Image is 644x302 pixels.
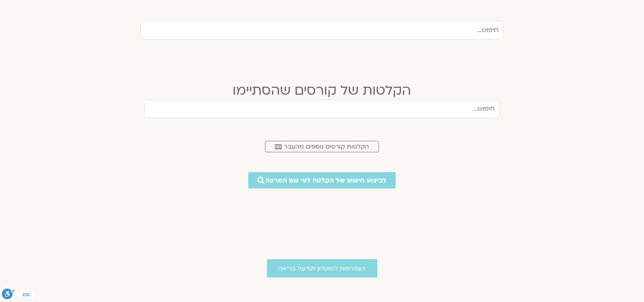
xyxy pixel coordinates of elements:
span: הקלטות קורסים נוספים מהעבר [284,143,369,150]
a: הצטרפות למועדון תודעה בריאה [267,259,377,278]
input: חיפוש... [144,100,500,118]
span: לביצוע חיפוש של הקלטה לפי שם המרצה [265,177,387,184]
a: הקלטות קורסים נוספים מהעבר [265,141,379,152]
a: לביצוע חיפוש של הקלטה לפי שם המרצה [248,172,396,189]
h2: הקלטות של קורסים שהסתיימו [144,83,500,98]
input: חיפוש... [141,21,503,39]
span: הצטרפות למועדון תודעה בריאה [278,265,366,272]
